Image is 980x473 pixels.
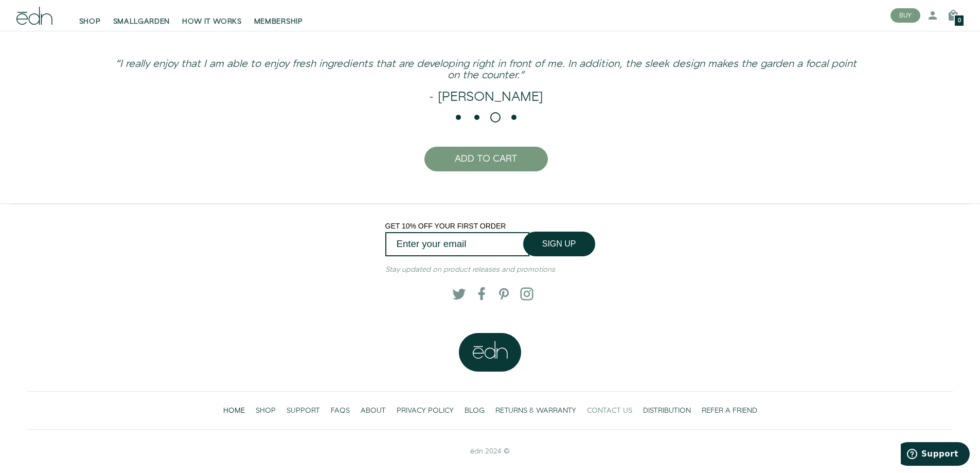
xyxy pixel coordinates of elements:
button: Click here [467,192,505,203]
span: 0 [958,18,961,24]
a: PRIVACY POLICY [391,400,459,421]
li: Page dot 2 [472,112,482,122]
span: SMALLGARDEN [113,16,170,27]
span: BLOG [465,406,485,416]
iframe: Opens a widget where you can find more information [901,442,970,468]
span: ēdn 2024 © [470,446,510,457]
span: REFER A FRIEND [702,406,757,416]
a: ABOUT [355,400,391,421]
span: RETURNS & WARRANTY [495,406,576,416]
a: MEMBERSHIP [248,4,309,27]
a: HOME [218,400,250,421]
button: BUY [890,8,920,23]
span: CONTACT US [587,406,632,416]
span: HOW IT WORKS [182,16,241,27]
a: DISTRIBUTION [637,400,696,421]
a: SHOP [250,400,281,421]
a: HOW IT WORKS [176,4,247,27]
a: FAQS [325,400,355,421]
li: Page dot 3 [490,112,501,122]
span: HOME [223,406,245,416]
input: Enter your email [385,232,529,256]
span: ABOUT [361,406,386,416]
span: PRIVACY POLICY [397,406,454,416]
em: Stay updated on product releases and promotions [385,265,555,275]
li: Page dot 1 [453,112,464,122]
button: ADD TO CART [424,147,548,171]
span: SHOP [79,16,101,27]
a: CONTACT US [581,400,637,421]
a: REFER A FRIEND [696,400,762,421]
button: SIGN UP [523,232,595,256]
span: FAQS [331,406,350,416]
span: SHOP [256,406,276,416]
a: BLOG [459,400,490,421]
span: SUPPORT [287,406,320,416]
span: GET 10% OFF YOUR FIRST ORDER [385,222,506,230]
span: DISTRIBUTION [643,406,691,416]
a: SMALLGARDEN [107,4,176,27]
h3: “I really enjoy that I am able to enjoy fresh ingredients that are developing right in front of m... [111,59,862,81]
h2: - [PERSON_NAME] [111,90,862,104]
span: MEMBERSHIP [254,16,303,27]
a: SUPPORT [281,400,325,421]
a: SHOP [73,4,107,27]
li: Page dot 4 [509,112,519,122]
a: RETURNS & WARRANTY [490,400,581,421]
